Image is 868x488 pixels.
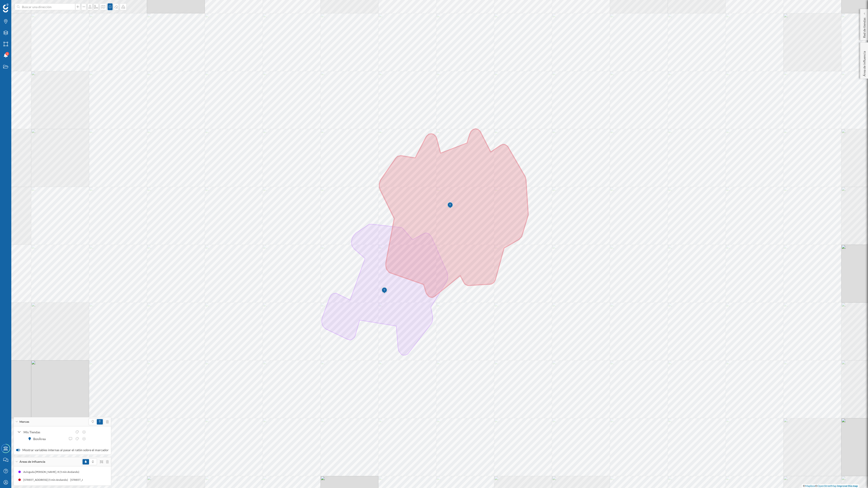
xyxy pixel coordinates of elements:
div: © © [802,484,859,488]
a: Improve this map [837,484,858,488]
img: Marker [447,201,453,210]
img: Geoblink Logo [3,3,9,12]
p: Red de tiendas [862,16,867,38]
div: [STREET_ADDRESS] (5 min Andando) [58,478,105,482]
div: Mis Tiendas [24,430,73,434]
div: [STREET_ADDRESS] (5 min Andando) [11,478,58,482]
a: Mapbox [805,484,815,488]
label: Mostrar variables internas al pasar el ratón sobre el marcador [16,448,109,452]
a: OpenStreetMap [817,484,837,488]
span: Áreas de influencia [19,460,45,464]
div: BonÀrea [33,436,48,441]
span: 1 [7,52,8,56]
p: Área de influencia [862,49,867,76]
span: Marcas [19,420,29,424]
div: Avinguda [PERSON_NAME], 8 (5 min Andando) [23,470,82,474]
img: Marker [382,286,387,295]
span: Soporte [9,3,25,7]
